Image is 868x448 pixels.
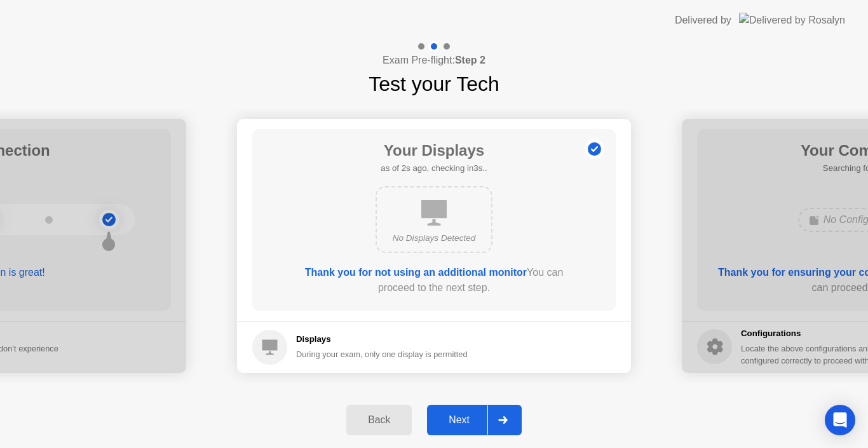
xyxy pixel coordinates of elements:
[427,405,522,435] button: Next
[675,13,731,28] div: Delivered by
[296,333,468,346] h5: Displays
[383,53,485,68] h4: Exam Pre-flight:
[381,162,487,175] h5: as of 2s ago, checking in3s..
[431,414,487,426] div: Next
[296,348,468,360] div: During your exam, only one display is permitted
[346,405,412,435] button: Back
[305,267,527,278] b: Thank you for not using an additional monitor
[381,139,487,162] h1: Your Displays
[369,69,499,99] h1: Test your Tech
[739,13,845,27] img: Delivered by Rosalyn
[825,405,855,435] div: Open Intercom Messenger
[350,414,408,426] div: Back
[288,265,580,295] div: You can proceed to the next step.
[455,55,485,65] b: Step 2
[387,232,481,245] div: No Displays Detected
